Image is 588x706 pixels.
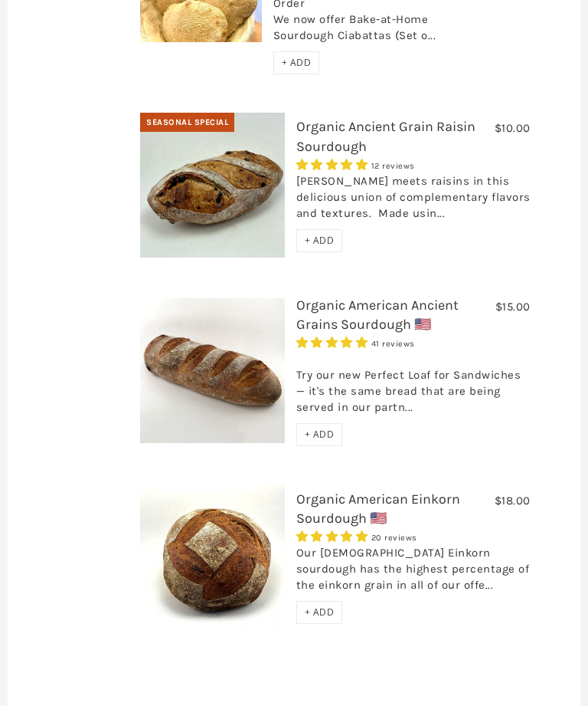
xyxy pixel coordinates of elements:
[296,546,531,602] div: Our [DEMOGRAPHIC_DATA] Einkorn sourdough has the highest percentage of the einkorn grain in all o...
[296,337,371,350] span: 4.93 stars
[305,606,335,619] span: + ADD
[296,602,343,625] div: + ADD
[305,235,335,248] span: + ADD
[140,299,285,444] img: Organic American Ancient Grains Sourdough 🇺🇸
[296,297,459,333] a: Organic American Ancient Grains Sourdough 🇺🇸
[273,52,320,75] div: + ADD
[296,174,531,230] div: [PERSON_NAME] meets raisins in this delicious union of complementary flavors and textures. Made u...
[296,230,343,253] div: + ADD
[371,162,415,172] span: 12 reviews
[371,534,417,543] span: 20 reviews
[140,113,234,133] div: Seasonal Special
[296,530,371,544] span: 4.95 stars
[495,122,531,136] span: $10.00
[495,494,531,508] span: $18.00
[305,429,335,442] span: + ADD
[140,485,285,630] img: Organic American Einkorn Sourdough 🇺🇸
[296,119,475,155] a: Organic Ancient Grain Raisin Sourdough
[296,491,460,527] a: Organic American Einkorn Sourdough 🇺🇸
[296,159,371,172] span: 5.00 stars
[296,352,531,424] div: Try our new Perfect Loaf for Sandwiches — it's the same bread that are being served in our partn...
[296,424,343,447] div: + ADD
[282,57,312,70] span: + ADD
[495,300,531,314] span: $15.00
[140,113,285,258] img: Organic Ancient Grain Raisin Sourdough
[371,340,415,350] span: 41 reviews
